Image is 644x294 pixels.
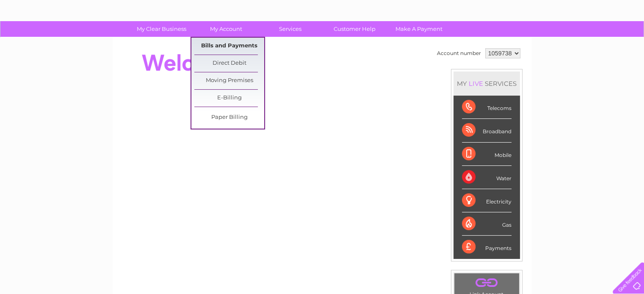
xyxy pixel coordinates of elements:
[462,166,511,189] div: Water
[320,21,390,37] a: Customer Help
[191,21,261,37] a: My Account
[194,109,264,126] a: Paper Billing
[122,5,522,41] div: Clear Business is a trading name of Verastar Limited (registered in [GEOGRAPHIC_DATA] No. 3667643...
[435,46,483,60] td: Account number
[453,71,520,96] div: MY SERVICES
[255,21,325,37] a: Services
[194,55,264,72] a: Direct Debit
[127,21,196,37] a: My Clear Business
[194,90,264,107] a: E-Billing
[462,119,511,142] div: Broadband
[456,275,517,290] a: .
[462,143,511,166] div: Mobile
[462,96,511,119] div: Telecoms
[194,72,264,89] a: Moving Premises
[462,212,511,236] div: Gas
[194,38,264,55] a: Bills and Payments
[462,236,511,258] div: Payments
[384,21,454,37] a: Make A Payment
[467,80,485,88] div: LIVE
[462,189,511,212] div: Electricity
